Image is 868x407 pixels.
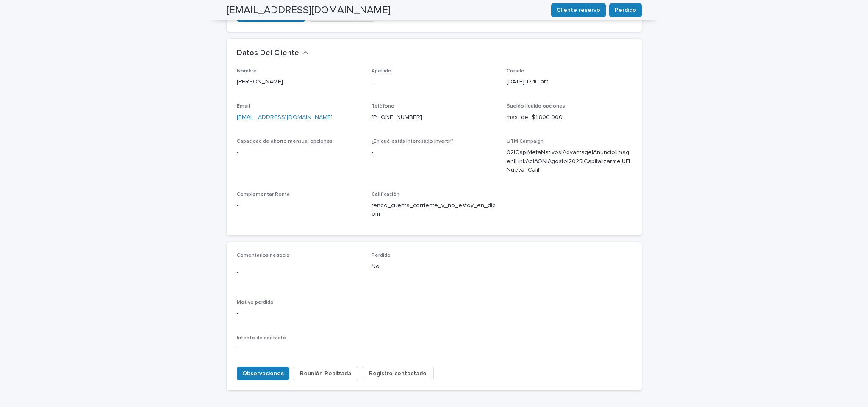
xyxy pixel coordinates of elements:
p: - [237,148,362,157]
a: [PHONE_NUMBER] [372,114,422,120]
p: 02|CapiMetaNativos|Advantage|Anuncio|Imagen|LinkAd|AON|Agosto|2025|Capitalizarme|UF|Nueva_Calif [507,148,632,174]
h2: [EMAIL_ADDRESS][DOMAIN_NAME] [227,4,391,17]
p: tengo_cuenta_corriente_y_no_estoy_en_dicom [372,201,496,219]
button: Reunión Realizada [293,367,358,380]
p: - [372,78,496,86]
h2: Datos Del Cliente [237,49,299,58]
span: Observaciones [242,369,284,378]
span: Cliente reservó [557,6,600,14]
span: Registro contactado [369,369,427,378]
p: [PERSON_NAME] [237,78,362,86]
p: No [372,262,496,271]
span: Motivo perdido [237,300,274,305]
p: - [237,344,362,353]
span: Apellido [372,69,391,74]
span: Reunión Realizada [300,369,351,378]
span: Complementar Renta [237,192,290,197]
p: más_de_$1.800.000 [507,113,632,122]
span: Creado [507,69,524,74]
span: Comentarios negocio [237,253,290,258]
button: Cliente reservó [551,3,606,17]
span: UTM Campaign [507,139,544,144]
span: Teléfono [372,104,394,109]
span: ¿En qué estás interesado invertir? [372,139,454,144]
span: Perdido [615,6,636,14]
span: Capacidad de ahorro mensual opciones [237,139,333,144]
span: Nombre [237,69,257,74]
span: Intento de contacto [237,335,286,341]
p: - [372,148,496,157]
button: Observaciones [237,367,289,380]
p: - [237,268,362,277]
button: Registro contactado [362,367,434,380]
p: - [237,309,632,318]
span: Calificación [372,192,399,197]
button: Datos Del Cliente [237,49,308,58]
span: Email [237,104,250,109]
p: - [237,201,362,210]
a: [EMAIL_ADDRESS][DOMAIN_NAME] [237,114,333,120]
button: Perdido [609,3,642,17]
span: Perdido [372,253,391,258]
p: [DATE] 12:10 am [507,78,632,86]
span: Sueldo líquido opciones [507,104,565,109]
